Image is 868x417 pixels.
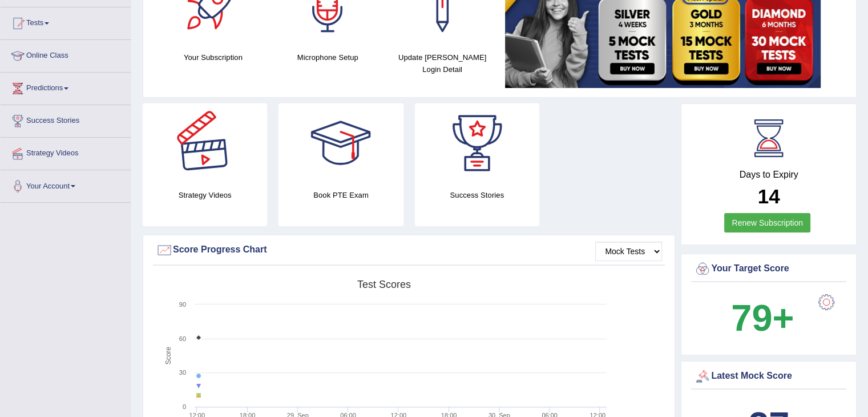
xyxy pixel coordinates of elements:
[724,213,810,232] a: Renew Subscription
[1,40,131,69] a: Online Class
[156,242,662,259] div: Score Progress Chart
[694,368,843,385] div: Latest Mock Score
[758,185,780,207] b: 14
[179,301,186,308] text: 90
[731,297,794,339] b: 79+
[391,51,494,75] h4: Update [PERSON_NAME] Login Detail
[415,189,539,201] h4: Success Stories
[143,189,267,201] h4: Strategy Videos
[357,279,411,290] tspan: Test scores
[179,369,186,376] text: 30
[183,403,186,410] text: 0
[1,7,131,36] a: Tests
[276,51,380,63] h4: Microphone Setup
[694,170,843,180] h4: Days to Expiry
[1,105,131,134] a: Success Stories
[179,335,186,342] text: 60
[1,73,131,101] a: Predictions
[162,51,265,63] h4: Your Subscription
[164,347,172,365] tspan: Score
[1,170,131,199] a: Your Account
[694,260,843,278] div: Your Target Score
[1,138,131,166] a: Strategy Videos
[278,189,403,201] h4: Book PTE Exam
